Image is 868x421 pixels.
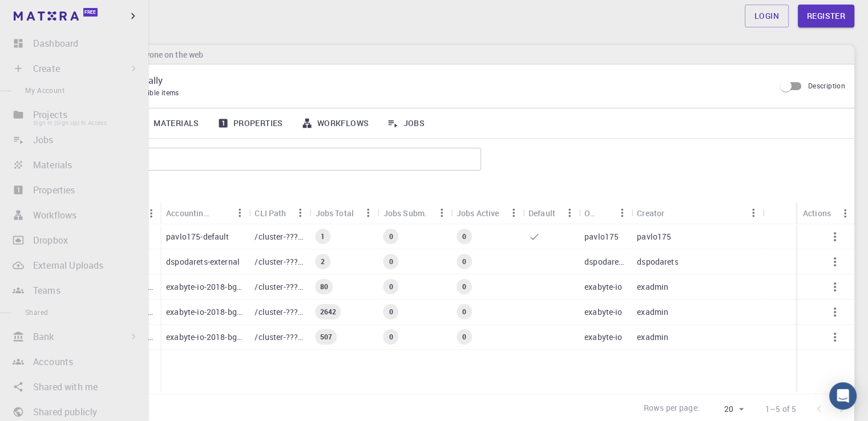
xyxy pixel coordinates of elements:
[384,307,397,317] span: 0
[14,11,79,21] img: logo
[745,5,789,27] a: Login
[166,281,243,293] p: exabyte-io-2018-bg-study-phase-i-ph
[249,202,309,224] div: CLI Path
[315,332,336,342] span: 507
[808,81,845,90] span: Description
[664,204,683,222] button: Sort
[797,202,854,224] div: Actions
[384,332,397,342] span: 0
[458,282,471,292] span: 0
[644,402,700,415] p: Rows per page:
[765,403,796,415] p: 1–5 of 5
[579,202,631,224] div: Owner
[131,48,203,61] h6: Anyone on the web
[160,202,249,224] div: Accounting slug
[255,331,304,343] p: /cluster-???-share/groups/exabyte-io/exabyte-io-2018-bg-study-phase-i
[255,231,304,242] p: /cluster-???-home/pavlo175/pavlo175-default
[255,202,286,224] div: CLI Path
[803,202,831,224] div: Actions
[315,282,332,292] span: 80
[457,202,499,224] div: Jobs Active
[560,204,579,222] button: Menu
[25,86,64,95] span: My Account
[595,204,613,222] button: Sort
[458,232,471,241] span: 0
[378,202,451,224] div: Jobs Subm.
[291,204,309,222] button: Menu
[91,74,766,87] p: Shared Externally
[166,331,243,343] p: exabyte-io-2018-bg-study-phase-i
[523,202,579,224] div: Default
[504,204,523,222] button: Menu
[231,204,249,222] button: Menu
[166,256,240,268] p: dspodarets-external
[584,331,623,343] p: exabyte-io
[584,306,623,318] p: exabyte-io
[384,257,397,266] span: 0
[433,204,451,222] button: Menu
[584,202,595,224] div: Owner
[584,281,623,293] p: exabyte-io
[798,5,854,27] a: Register
[637,281,668,293] p: exadmin
[637,306,668,318] p: exadmin
[451,202,523,224] div: Jobs Active
[166,231,229,242] p: pavlo175-default
[836,204,854,222] button: Menu
[631,202,762,224] div: Creator
[637,202,664,224] div: Creator
[316,232,329,241] span: 1
[383,202,427,224] div: Jobs Subm.
[309,202,377,224] div: Jobs Total
[315,307,341,317] span: 2642
[378,108,434,138] a: Jobs
[458,332,471,342] span: 0
[384,232,397,241] span: 0
[744,204,762,222] button: Menu
[637,331,668,343] p: exadmin
[360,204,378,222] button: Menu
[829,382,857,410] div: Open Intercom Messenger
[128,108,208,138] a: Materials
[142,204,160,222] button: Menu
[255,256,304,268] p: /cluster-???-home/dspodarets/dspodarets-external
[166,306,243,318] p: exabyte-io-2018-bg-study-phase-iii
[315,202,354,224] div: Jobs Total
[458,257,471,266] span: 0
[637,256,679,268] p: dspodarets
[584,256,625,268] p: dspodarets
[255,306,304,318] p: /cluster-???-share/groups/exabyte-io/exabyte-io-2018-bg-study-phase-iii
[166,202,212,224] div: Accounting slug
[528,202,555,224] div: Default
[704,401,747,418] div: 20
[255,281,304,293] p: /cluster-???-share/groups/exabyte-io/exabyte-io-2018-bg-study-phase-i-ph
[458,307,471,317] span: 0
[25,307,48,317] span: Shared
[384,282,397,292] span: 0
[637,231,671,242] p: pavlo175
[208,108,292,138] a: Properties
[584,231,619,242] p: pavlo175
[292,108,378,138] a: Workflows
[316,257,329,266] span: 2
[613,204,631,222] button: Menu
[212,204,231,222] button: Sort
